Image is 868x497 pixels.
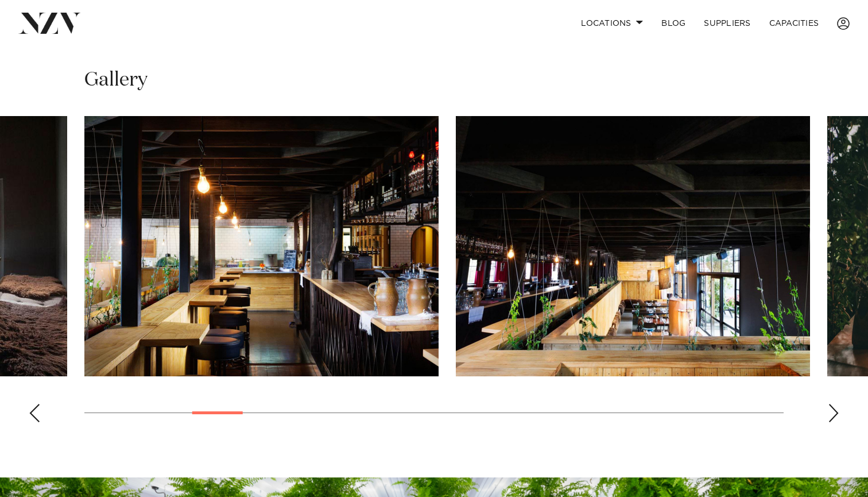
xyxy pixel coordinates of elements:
[760,11,828,36] a: Capacities
[652,11,695,36] a: BLOG
[84,67,148,93] h2: Gallery
[84,116,439,376] swiper-slide: 5 / 26
[572,11,652,36] a: Locations
[695,11,759,36] a: SUPPLIERS
[456,116,810,376] swiper-slide: 6 / 26
[18,13,81,33] img: nzv-logo.png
